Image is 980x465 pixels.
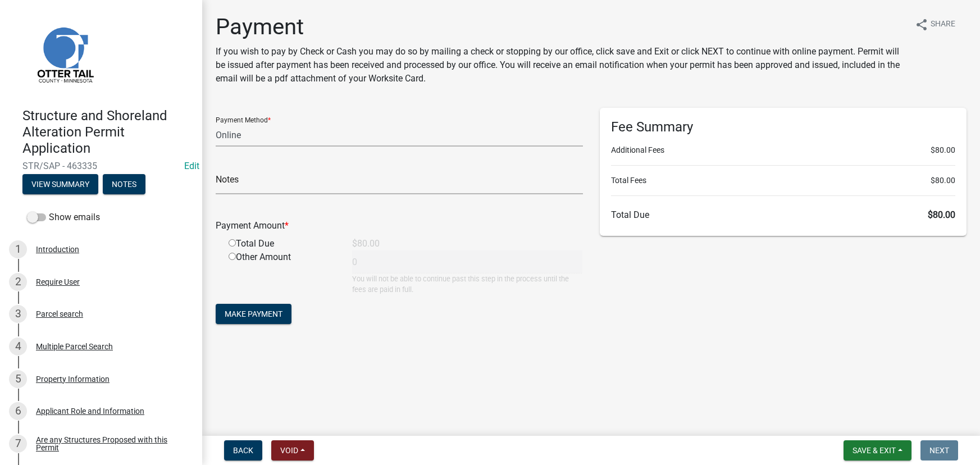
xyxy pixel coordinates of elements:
[9,338,27,355] div: 4
[271,440,314,461] button: Void
[906,13,964,35] button: shareShare
[611,209,956,220] h6: Total Due
[928,209,955,220] span: $80.00
[36,278,80,286] div: Require User
[224,440,262,461] button: Back
[853,446,896,455] span: Save & Exit
[9,435,27,453] div: 7
[920,440,958,461] button: Next
[9,240,27,258] div: 1
[9,402,27,420] div: 6
[844,440,911,461] button: Save & Exit
[36,245,79,253] div: Introduction
[36,310,83,318] div: Parcel search
[22,181,98,190] wm-modal-confirm: Summary
[27,211,100,224] label: Show emails
[220,237,344,250] div: Total Due
[225,309,282,318] span: Make Payment
[611,175,956,186] li: Total Fees
[184,161,199,171] wm-modal-confirm: Edit Application Number
[931,18,955,31] span: Share
[9,273,27,291] div: 2
[22,161,180,171] span: STR/SAP - 463335
[22,108,193,156] h4: Structure and Shoreland Alteration Permit Application
[36,375,110,383] div: Property Information
[216,13,906,40] h1: Payment
[931,144,955,156] span: $80.00
[611,119,956,135] h6: Fee Summary
[220,250,344,295] div: Other Amount
[9,370,27,388] div: 5
[103,181,145,190] wm-modal-confirm: Notes
[9,305,27,323] div: 3
[233,446,253,455] span: Back
[36,407,144,415] div: Applicant Role and Information
[216,45,906,85] p: If you wish to pay by Check or Cash you may do so by mailing a check or stopping by our office, c...
[36,436,184,452] div: Are any Structures Proposed with this Permit
[207,219,591,233] div: Payment Amount
[915,18,928,31] i: share
[931,175,955,186] span: $80.00
[280,446,298,455] span: Void
[216,304,291,324] button: Make Payment
[22,12,107,96] img: Otter Tail County, Minnesota
[929,446,949,455] span: Next
[103,174,145,194] button: Notes
[611,144,956,156] li: Additional Fees
[36,343,113,350] div: Multiple Parcel Search
[184,161,199,171] a: Edit
[22,174,98,194] button: View Summary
